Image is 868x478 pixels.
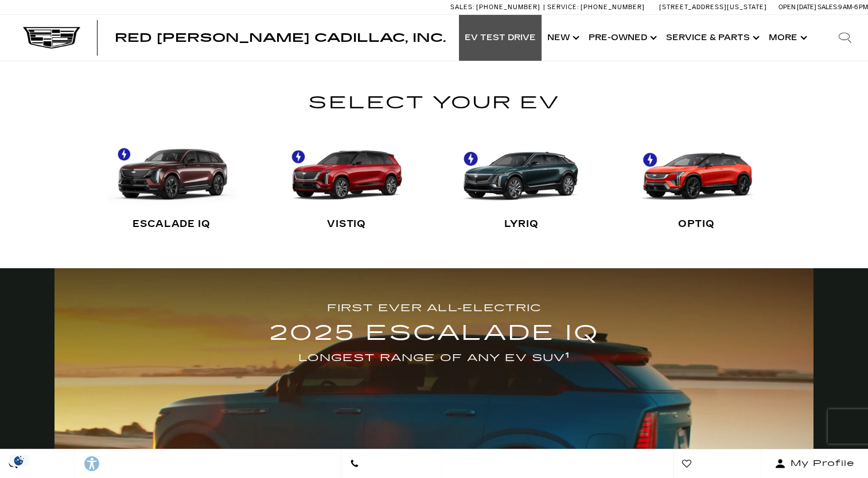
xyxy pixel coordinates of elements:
[450,3,474,11] span: Sales:
[457,126,586,241] a: LYRIQ LYRIQ
[23,27,80,49] img: Cadillac Dark Logo with Cadillac White Text
[673,449,761,478] a: Glovebox
[761,449,868,478] button: Open user profile menu
[18,456,65,472] span: Search
[6,455,32,467] img: Opt-Out Icon
[542,15,583,61] a: New
[282,126,411,241] a: VISTIQ VISTIQ
[341,449,442,478] a: Contact Us
[818,3,838,11] span: Sales:
[583,15,660,61] a: Pre-Owned
[115,32,446,44] a: Red [PERSON_NAME] Cadillac, Inc.
[107,126,236,241] a: ESCALADE IQ ESCALADE IQ
[543,4,648,10] a: Service: [PHONE_NUMBER]
[476,3,540,11] span: [PHONE_NUMBER]
[632,126,761,241] a: OPTIQ OPTIQ
[64,89,804,117] h2: SELECT YOUR EV
[6,455,32,467] section: Click to Open Cookie Consent Modal
[359,456,433,472] span: Contact Us
[763,15,811,61] button: More
[779,3,816,11] span: Open [DATE]
[581,3,645,11] span: [PHONE_NUMBER]
[269,316,600,350] h1: 2025 ESCALADE IQ
[691,456,752,472] span: Glovebox
[838,3,868,11] span: 9 AM-6 PM
[660,15,763,61] a: Service & Parts
[459,15,542,61] a: EV Test Drive
[565,351,570,359] a: 1
[547,3,579,11] span: Service:
[269,300,600,316] h5: FIRST EVER ALL-ELECTRIC
[115,31,446,45] span: Red [PERSON_NAME] Cadillac, Inc.
[786,456,855,472] span: My Profile
[269,350,600,366] h5: LONGEST RANGE OF ANY EV SUV
[450,4,543,10] a: Sales: [PHONE_NUMBER]
[659,3,767,11] a: [STREET_ADDRESS][US_STATE]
